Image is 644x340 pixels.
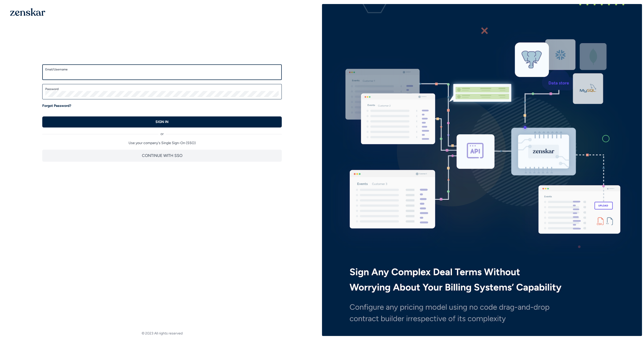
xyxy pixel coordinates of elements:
[42,116,282,127] button: SIGN IN
[42,141,282,146] p: Use your company's Single Sign-On (SSO)
[42,103,71,108] a: Forgot Password?
[10,8,45,16] img: 1OGAJ2xQqyY4LXKgY66KYq0eOWRCkrZdAb3gUhuVAqdWPZE9SRJmCz+oDMSn4zDLXe31Ii730ItAGKgCKgCCgCikA4Av8PJUP...
[45,87,279,91] label: Password
[155,119,169,124] p: SIGN IN
[45,67,279,71] label: Email/Username
[2,331,322,336] footer: © 2023 All rights reserved
[42,150,282,162] button: CONTINUE WITH SSO
[42,127,282,137] div: or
